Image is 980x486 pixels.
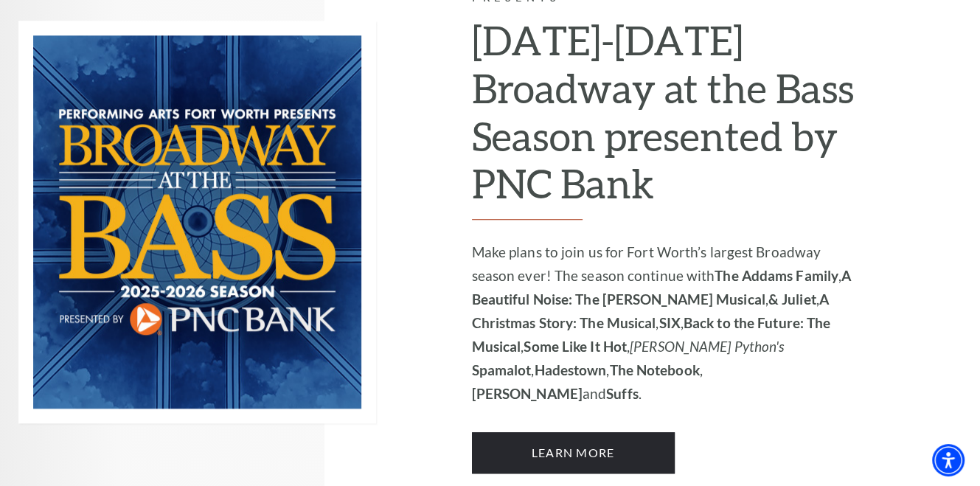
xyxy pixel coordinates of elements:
strong: Some Like It Hot [524,338,627,355]
strong: The Notebook [609,361,699,378]
strong: A Beautiful Noise: The [PERSON_NAME] Musical [472,267,852,308]
strong: SIX [658,314,680,331]
a: Learn More 2025-2026 Broadway at the Bass Season presented by PNC Bank [472,432,675,473]
em: [PERSON_NAME] Python's [630,338,784,355]
img: Performing Arts Fort Worth Presents [18,21,376,423]
strong: [PERSON_NAME] [472,385,583,402]
div: Accessibility Menu [932,444,965,476]
strong: Spamalot [472,361,532,378]
strong: Hadestown [534,361,606,378]
strong: Back to the Future: The Musical [472,314,831,355]
strong: The Addams Family [715,267,838,284]
h2: [DATE]-[DATE] Broadway at the Bass Season presented by PNC Bank [472,16,866,220]
p: Make plans to join us for Fort Worth’s largest Broadway season ever! The season continue with , ,... [472,240,866,406]
strong: A Christmas Story: The Musical [472,291,829,331]
strong: Suffs [606,385,639,402]
strong: & Juliet [768,291,816,308]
